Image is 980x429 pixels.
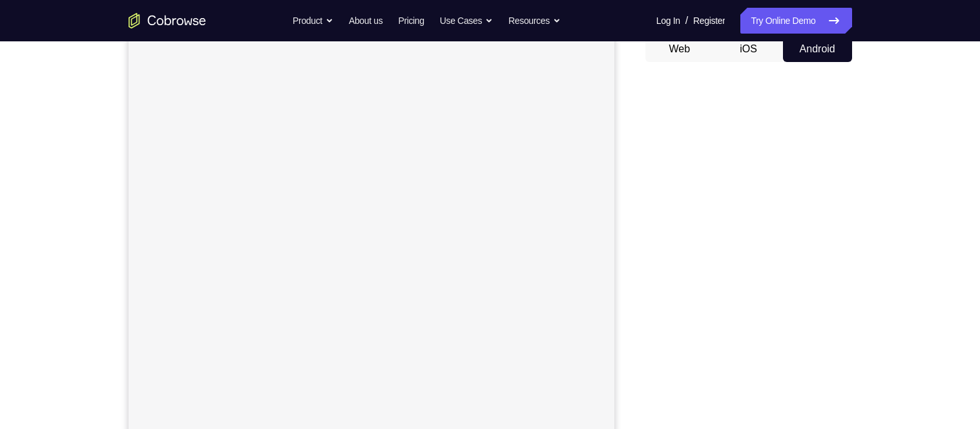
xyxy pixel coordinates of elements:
a: Register [693,8,725,34]
a: Go to the home page [129,13,206,28]
a: Pricing [398,8,424,34]
a: Try Online Demo [740,8,851,34]
a: About us [349,8,382,34]
span: / [685,13,688,28]
button: Web [645,36,714,62]
button: Use Cases [440,8,493,34]
button: Product [293,8,333,34]
button: Resources [508,8,561,34]
a: Log In [656,8,680,34]
button: iOS [714,36,783,62]
button: Android [783,36,852,62]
